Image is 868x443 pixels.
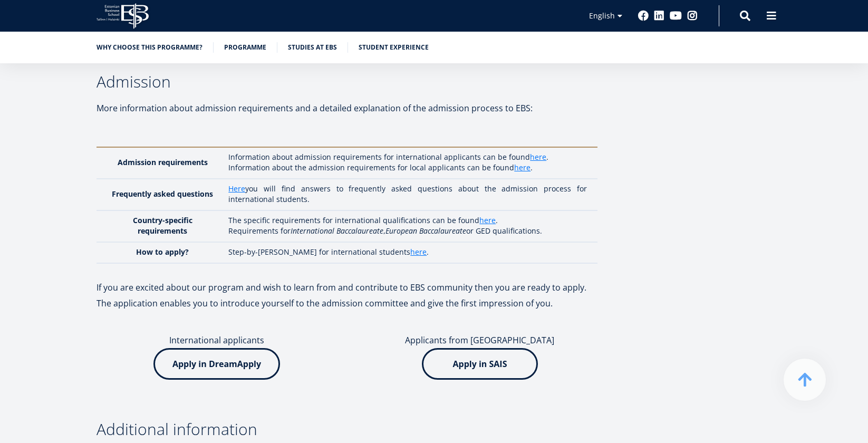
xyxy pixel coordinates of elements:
[228,226,587,236] p: Requirements for , or GED qualifications.
[530,152,546,162] a: here
[228,184,245,194] a: Here
[3,147,9,154] input: One-year MBA (in Estonian)
[97,421,597,437] h3: Additional information
[687,11,698,21] a: Instagram
[97,100,597,116] p: More information about admission requirements and a detailed explanation of the admission process...
[136,247,189,257] strong: How to apply?
[12,160,57,170] span: Two-year MBA
[228,215,587,226] p: The specific requirements for international qualifications can be found .
[3,175,9,181] input: Technology Innovation MBA
[410,247,427,257] a: here
[97,42,202,53] a: Why choose this programme?
[133,215,192,236] strong: Country-specific requirements
[153,348,280,380] img: Apply in DreamApply
[479,215,496,226] a: here
[3,161,9,168] input: Two-year MBA
[288,42,337,53] a: Studies at EBS
[385,226,466,236] em: European Baccalaureate
[291,226,383,236] em: International Baccalaureate
[228,247,587,257] p: Step-by-[PERSON_NAME] for international students .
[638,11,649,21] a: Facebook
[97,295,597,311] p: The application enables you to introduce yourself to the admission committee and give the first i...
[224,42,266,53] a: Programme
[97,332,336,348] p: International applicants
[12,174,101,184] span: Technology Innovation MBA
[118,157,208,167] strong: Admission requirements
[97,74,597,90] h3: Admission
[228,152,587,162] p: Information about admission requirements for international applicants can be found .
[228,162,587,173] p: Information about the admission requirements for local applicants can be found .
[97,280,597,295] p: If you are excited about our program and wish to learn from and contribute to EBS community then ...
[112,189,213,199] strong: Frequently asked questions
[223,179,597,210] td: you will find answers to frequently asked questions about the admission process for international...
[359,42,429,53] a: Student experience
[360,332,600,348] p: Applicants from [GEOGRAPHIC_DATA]
[250,1,284,10] span: Last Name
[12,147,98,156] span: One-year MBA (in Estonian)
[514,162,531,173] a: here
[670,11,682,21] a: Youtube
[422,348,538,380] img: Apply in SAIS
[654,11,664,21] a: Linkedin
